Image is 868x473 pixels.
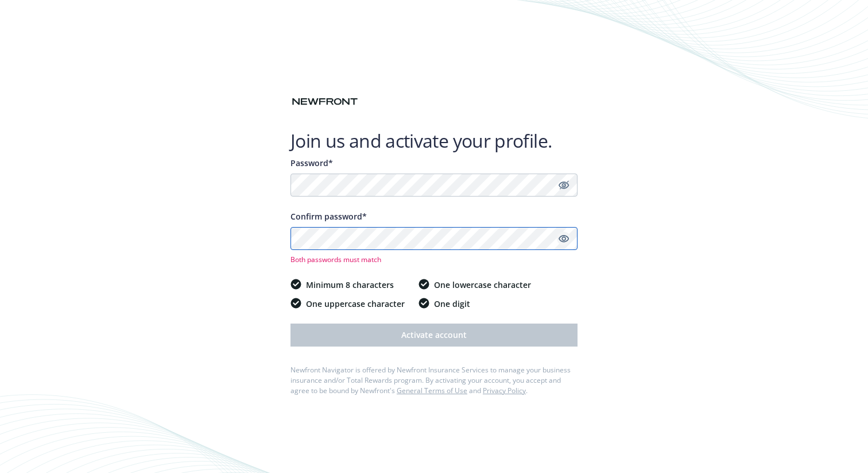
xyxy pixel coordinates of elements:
[557,232,571,245] a: Show password
[401,329,467,340] span: Activate account
[434,279,531,291] span: One lowercase character
[290,157,333,168] span: Password*
[290,129,578,152] h1: Join us and activate your profile.
[290,365,578,396] div: Newfront Navigator is offered by Newfront Insurance Services to manage your business insurance an...
[290,324,578,347] button: Activate account
[290,227,578,250] input: Confirm your unique password...
[306,298,405,310] span: One uppercase character
[557,178,571,192] a: Hide password
[434,298,470,310] span: One digit
[290,255,578,264] span: Both passwords must match
[483,386,526,395] a: Privacy Policy
[290,95,359,108] img: Newfront logo
[290,174,578,197] input: Enter a unique password...
[397,386,467,395] a: General Terms of Use
[290,211,367,222] span: Confirm password*
[306,279,394,291] span: Minimum 8 characters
